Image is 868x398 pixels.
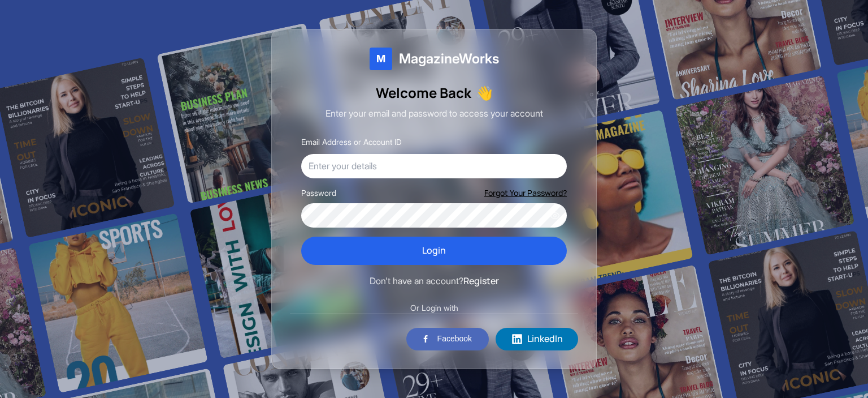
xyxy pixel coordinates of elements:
h1: Welcome Back [290,84,578,102]
span: M [376,51,385,67]
span: MagazineWorks [399,50,499,68]
button: Register [463,274,499,289]
label: Password [301,187,336,199]
p: Enter your email and password to access your account [290,106,578,121]
iframe: Sign in with Google Button [284,327,405,352]
button: Show password [550,211,560,221]
input: Enter your details [301,154,567,179]
label: Email Address or Account ID [301,137,402,147]
button: Login [301,237,567,265]
span: Or Login with [403,302,465,314]
button: Facebook [406,328,489,350]
span: Don't have an account? [370,275,463,286]
button: LinkedIn [496,328,578,350]
span: Waving hand [476,84,493,102]
button: Forgot Your Password? [484,187,567,199]
span: LinkedIn [527,332,563,346]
